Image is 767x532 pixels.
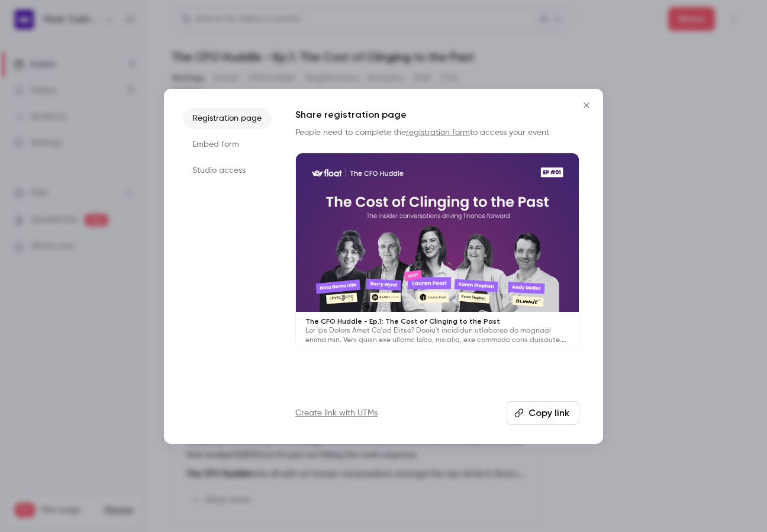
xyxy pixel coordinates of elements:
[295,108,579,122] h1: Share registration page
[183,160,272,181] li: Studio access
[183,134,272,155] li: Embed form
[507,401,579,425] button: Copy link
[305,317,569,326] p: The CFO Huddle - Ep.1: The Cost of Clinging to the Past
[295,407,378,419] a: Create link with UTMs
[406,128,470,137] a: registration form
[295,153,579,351] a: The CFO Huddle - Ep.1: The Cost of Clinging to the PastLor Ips Dolors Amet Co'ad Elitse? Doeiu't ...
[305,326,569,345] p: Lor Ips Dolors Amet Co'ad Elitse? Doeiu't incididun utlaboree do magnaal enima min. Veni quisn ex...
[295,127,579,138] p: People need to complete the to access your event
[183,108,272,129] li: Registration page
[575,93,598,117] button: Close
